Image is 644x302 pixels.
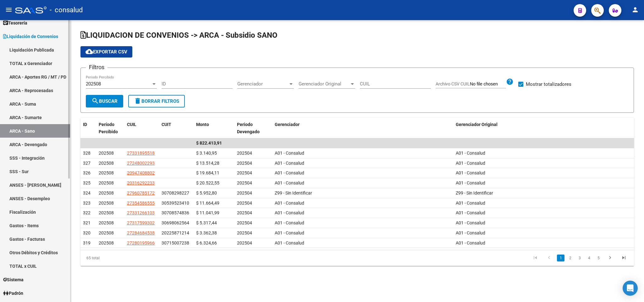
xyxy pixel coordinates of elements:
span: 202504 [237,220,252,225]
span: LIQUIDACION DE CONVENIOS -> ARCA - Subsidio SANO [80,31,278,40]
span: 27248002293 [127,161,155,166]
span: A01 - Consalud [456,200,485,206]
span: Mostrar totalizadores [526,80,571,88]
span: 202504 [237,210,252,215]
span: $ 822.413,91 [196,140,222,146]
span: 320 [83,230,91,235]
li: page 5 [594,253,603,263]
span: 322 [83,210,91,215]
a: 1 [557,255,564,261]
span: 202504 [237,230,252,235]
span: 20316292233 [127,180,155,185]
a: 4 [585,255,593,261]
a: 5 [595,255,602,261]
span: A01 - Consalud [275,180,304,185]
span: 202504 [237,200,252,206]
span: 202504 [237,161,252,166]
span: A01 - Consalud [275,151,304,156]
a: 3 [576,255,583,261]
span: A01 - Consalud [275,200,304,206]
span: 202508 [99,200,114,206]
span: A01 - Consalud [275,170,304,175]
a: go to previous page [543,255,555,261]
span: 328 [83,151,91,156]
span: 202508 [99,170,114,175]
span: 202504 [237,240,252,245]
span: 202508 [99,230,114,235]
span: Periodo Devengado [237,122,260,134]
span: Archivo CSV CUIL [436,81,470,86]
datatable-header-cell: Período Percibido [96,118,124,139]
span: 27331266103 [127,210,155,215]
span: 30539523410 [162,200,189,206]
span: $ 5.952,80 [196,190,217,195]
span: 202504 [237,170,252,175]
span: $ 5.317,44 [196,220,217,225]
datatable-header-cell: CUIT [159,118,194,139]
span: A01 - Consalud [275,161,304,166]
datatable-header-cell: Gerenciador [272,118,453,139]
span: 202508 [99,220,114,225]
span: 27331895518 [127,151,155,156]
span: Z99 - Sin Identificar [456,190,493,195]
datatable-header-cell: CUIL [124,118,159,139]
span: A01 - Consalud [456,161,485,166]
span: $ 3.140,95 [196,151,217,156]
li: page 2 [565,253,575,263]
span: 20225871214 [162,230,189,235]
input: Archivo CSV CUIL [470,81,506,87]
span: $ 3.362,38 [196,230,217,235]
span: A01 - Consalud [275,220,304,225]
span: Gerenciador [275,122,300,127]
span: 324 [83,190,91,195]
span: 325 [83,180,91,185]
button: Exportar CSV [80,46,132,58]
span: Padrón [3,290,23,297]
span: $ 11.041,99 [196,210,219,215]
mat-icon: person [631,6,639,14]
span: 27284684538 [127,230,155,235]
span: Sistema [3,276,24,283]
span: 202508 [99,161,114,166]
span: 202504 [237,151,252,156]
span: 319 [83,240,91,245]
span: A01 - Consalud [456,230,485,235]
mat-icon: cloud_download [85,48,93,55]
mat-icon: delete [134,97,141,105]
span: 27354586555 [127,200,155,206]
span: 323 [83,200,91,206]
li: page 3 [575,253,584,263]
mat-icon: help [506,78,514,85]
span: A01 - Consalud [456,180,485,185]
span: 202504 [237,180,252,185]
span: A01 - Consalud [275,240,304,245]
mat-icon: search [91,97,99,105]
a: go to last page [618,255,630,261]
span: 30708574836 [162,210,189,215]
span: 30715007238 [162,240,189,245]
li: page 1 [556,253,565,263]
mat-icon: menu [5,6,13,14]
datatable-header-cell: ID [80,118,96,139]
span: Período Percibido [99,122,118,134]
span: Exportar CSV [85,49,127,55]
span: $ 20.522,55 [196,180,219,185]
a: go to next page [604,255,616,261]
span: A01 - Consalud [275,210,304,215]
span: A01 - Consalud [275,230,304,235]
div: 65 total [80,250,190,266]
span: Buscar [91,98,118,104]
span: 202508 [99,190,114,195]
span: 202508 [86,81,101,87]
h3: Filtros [86,63,107,72]
a: go to first page [529,255,541,261]
span: ID [83,122,87,127]
span: Monto [196,122,209,127]
span: Tesorería [3,19,27,26]
span: A01 - Consalud [456,170,485,175]
span: 202508 [99,210,114,215]
datatable-header-cell: Gerenciador Original [453,118,634,139]
span: 27280195966 [127,240,155,245]
span: 326 [83,170,91,175]
datatable-header-cell: Periodo Devengado [234,118,272,139]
